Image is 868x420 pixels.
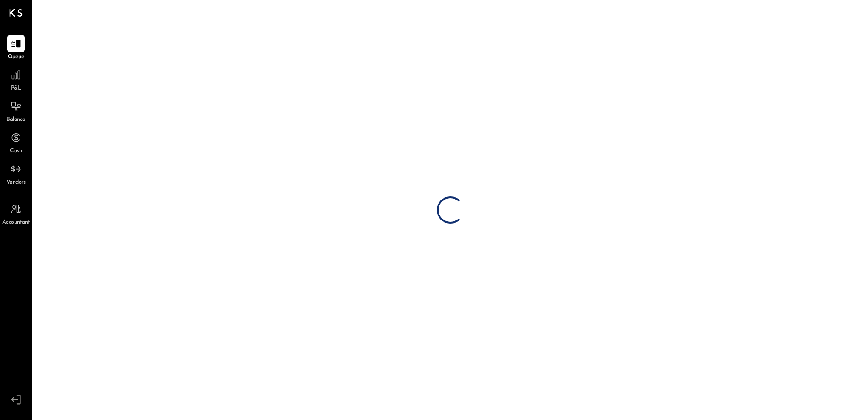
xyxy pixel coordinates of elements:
span: Vendors [6,179,26,187]
a: Balance [0,98,31,124]
span: Cash [10,147,22,155]
a: Accountant [0,200,31,227]
span: Balance [6,116,25,124]
a: Queue [0,35,31,61]
a: Cash [0,129,31,155]
span: Queue [8,53,25,61]
a: P&L [0,66,31,93]
a: Vendors [0,160,31,187]
span: P&L [11,85,21,93]
span: Accountant [2,219,30,227]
